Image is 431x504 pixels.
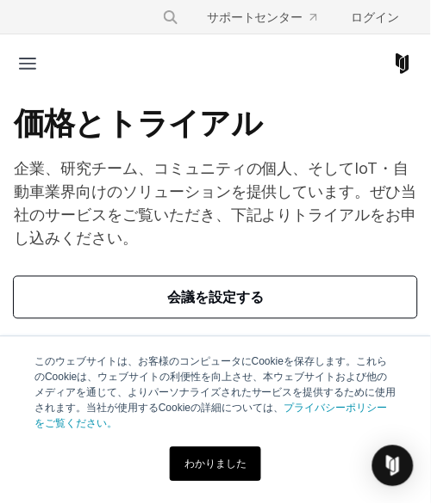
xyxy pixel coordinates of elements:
font: 会議を設定する [167,289,264,306]
a: わかりました [170,447,261,482]
font: わかりました [184,458,247,470]
font: 価格とトライアル [14,104,262,142]
font: 企業、研究チーム、コミュニティの個人、そしてIoT・自動車業界向けのソリューションを提供しています。ぜひ当社のサービスをご覧いただき、下記よりトライアルをお申し込みください。 [14,159,417,247]
a: コレリウムホーム [392,53,414,74]
div: ナビゲーションメニュー [148,2,414,33]
div: インターコムメッセンジャーを開く [372,446,414,487]
a: 会議を設定する [14,277,417,318]
font: サポートセンター [207,9,303,24]
font: このウェブサイトは、お客様のコンピュータにCookieを保存します。これらのCookieは、ウェブサイトの利便性を向上させ、本ウェブサイトおよび他のメディアを通じて、よりパーソナライズされたサー... [34,356,397,415]
button: 検索 [155,2,186,33]
font: ログイン [352,9,400,24]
